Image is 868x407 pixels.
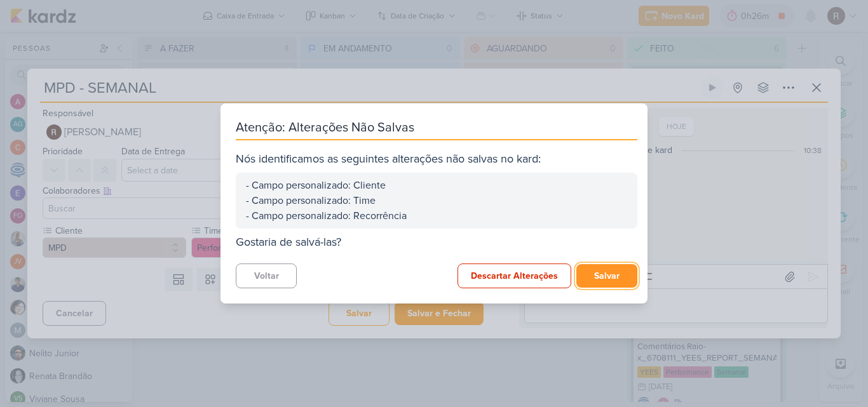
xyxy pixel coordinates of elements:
[458,264,571,288] button: Descartar Alterações
[236,234,637,251] div: Gostaria de salvá-las?
[576,264,637,288] button: Salvar
[246,208,627,224] div: - Campo personalizado: Recorrência
[236,264,297,288] button: Voltar
[246,178,627,193] div: - Campo personalizado: Cliente
[236,119,637,140] div: Atenção: Alterações Não Salvas
[246,193,627,208] div: - Campo personalizado: Time
[236,150,637,168] div: Nós identificamos as seguintes alterações não salvas no kard:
